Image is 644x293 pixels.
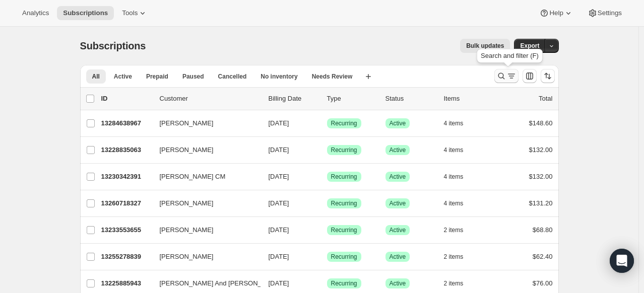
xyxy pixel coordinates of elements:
[444,170,475,184] button: 4 items
[444,226,464,234] span: 2 items
[331,173,357,181] span: Recurring
[529,146,553,154] span: $132.00
[520,42,539,50] span: Export
[101,118,152,128] p: 13284638967
[533,226,553,234] span: $68.80
[101,143,553,157] div: 13228835063[PERSON_NAME][DATE]SuccessRecurringSuccessActive4 items$132.00
[444,199,464,207] span: 4 items
[331,279,357,287] span: Recurring
[182,72,204,81] span: Paused
[146,72,168,81] span: Prepaid
[312,72,353,81] span: Needs Review
[154,142,254,158] button: [PERSON_NAME]
[269,279,289,287] span: [DATE]
[533,6,579,20] button: Help
[390,279,406,287] span: Active
[539,94,552,104] p: Total
[101,172,152,182] p: 13230342391
[101,170,553,184] div: 13230342391[PERSON_NAME] CM[DATE]SuccessRecurringSuccessActive4 items$132.00
[444,173,464,181] span: 4 items
[114,72,132,81] span: Active
[514,39,545,53] button: Export
[122,9,138,17] span: Tools
[269,226,289,234] span: [DATE]
[444,94,494,104] div: Items
[331,226,357,234] span: Recurring
[101,252,152,262] p: 13255278839
[116,6,154,20] button: Tools
[269,94,319,104] p: Billing Date
[360,69,376,84] button: Create new view
[101,225,152,235] p: 13233553655
[154,275,254,291] button: [PERSON_NAME] And [PERSON_NAME]
[154,115,254,131] button: [PERSON_NAME]
[390,199,406,207] span: Active
[529,173,553,180] span: $132.00
[541,69,555,83] button: Sort the results
[331,199,357,207] span: Recurring
[331,146,357,154] span: Recurring
[92,72,100,81] span: All
[269,199,289,207] span: [DATE]
[269,119,289,127] span: [DATE]
[444,119,464,127] span: 4 items
[390,146,406,154] span: Active
[529,199,553,207] span: $131.20
[444,223,475,237] button: 2 items
[154,222,254,238] button: [PERSON_NAME]
[582,6,628,20] button: Settings
[331,119,357,127] span: Recurring
[261,72,297,81] span: No inventory
[154,169,254,185] button: [PERSON_NAME] CM
[444,253,464,261] span: 2 items
[444,146,464,154] span: 4 items
[101,198,152,208] p: 13260718327
[390,253,406,261] span: Active
[598,9,622,17] span: Settings
[160,145,214,155] span: [PERSON_NAME]
[154,195,254,211] button: [PERSON_NAME]
[444,250,475,264] button: 2 items
[269,253,289,260] span: [DATE]
[444,276,475,290] button: 2 items
[269,173,289,180] span: [DATE]
[101,276,553,290] div: 13225885943[PERSON_NAME] And [PERSON_NAME][DATE]SuccessRecurringSuccessActive2 items$76.00
[549,9,563,17] span: Help
[63,9,108,17] span: Subscriptions
[610,249,634,273] div: Open Intercom Messenger
[390,173,406,181] span: Active
[101,116,553,130] div: 13284638967[PERSON_NAME][DATE]SuccessRecurringSuccessActive4 items$148.60
[160,118,214,128] span: [PERSON_NAME]
[218,72,247,81] span: Cancelled
[460,39,510,53] button: Bulk updates
[101,145,152,155] p: 13228835063
[154,249,254,265] button: [PERSON_NAME]
[80,40,146,51] span: Subscriptions
[22,9,49,17] span: Analytics
[160,225,214,235] span: [PERSON_NAME]
[101,94,152,104] p: ID
[529,119,553,127] span: $148.60
[101,196,553,210] div: 13260718327[PERSON_NAME][DATE]SuccessRecurringSuccessActive4 items$131.20
[160,94,261,104] p: Customer
[160,278,282,288] span: [PERSON_NAME] And [PERSON_NAME]
[101,94,553,104] div: IDCustomerBilling DateTypeStatusItemsTotal
[444,196,475,210] button: 4 items
[101,250,553,264] div: 13255278839[PERSON_NAME][DATE]SuccessRecurringSuccessActive2 items$62.40
[533,279,553,287] span: $76.00
[101,223,553,237] div: 13233553655[PERSON_NAME][DATE]SuccessRecurringSuccessActive2 items$68.80
[390,226,406,234] span: Active
[327,94,377,104] div: Type
[444,279,464,287] span: 2 items
[385,94,436,104] p: Status
[160,198,214,208] span: [PERSON_NAME]
[16,6,55,20] button: Analytics
[101,278,152,288] p: 13225885943
[444,116,475,130] button: 4 items
[160,252,214,262] span: [PERSON_NAME]
[160,172,226,182] span: [PERSON_NAME] CM
[331,253,357,261] span: Recurring
[533,253,553,260] span: $62.40
[57,6,114,20] button: Subscriptions
[466,42,504,50] span: Bulk updates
